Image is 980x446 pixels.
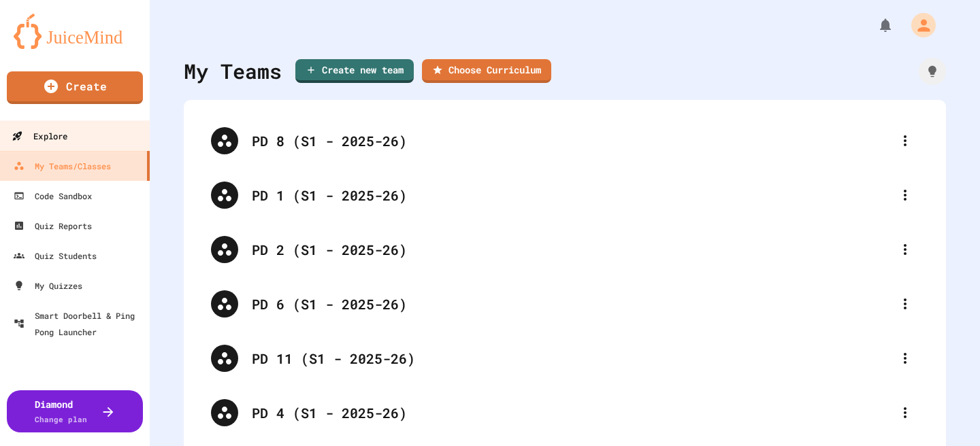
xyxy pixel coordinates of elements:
[197,222,932,277] div: PD 2 (S1 - 2025-26)
[197,331,932,385] div: PD 11 (S1 - 2025-26)
[252,348,892,368] div: PD 11 (S1 - 2025-26)
[184,56,282,86] div: My Teams
[197,385,932,440] div: PD 4 (S1 - 2025-26)
[14,277,82,294] div: My Quizzes
[919,58,946,85] div: How it works
[252,131,892,151] div: PD 8 (S1 - 2025-26)
[852,14,897,37] div: My Notifications
[14,14,136,49] img: logo-orange.svg
[897,10,939,41] div: My Account
[197,168,932,222] div: PD 1 (S1 - 2025-26)
[35,397,87,426] div: Diamond
[14,307,144,340] div: Smart Doorbell & Ping Pong Launcher
[197,114,932,168] div: PD 8 (S1 - 2025-26)
[252,294,892,314] div: PD 6 (S1 - 2025-26)
[197,277,932,331] div: PD 6 (S1 - 2025-26)
[14,158,111,174] div: My Teams/Classes
[252,185,892,205] div: PD 1 (S1 - 2025-26)
[7,71,143,104] a: Create
[14,218,92,234] div: Quiz Reports
[252,239,892,260] div: PD 2 (S1 - 2025-26)
[252,402,892,423] div: PD 4 (S1 - 2025-26)
[7,390,143,432] button: DiamondChange plan
[35,414,87,424] span: Change plan
[422,59,551,83] a: Choose Curriculum
[14,247,97,264] div: Quiz Students
[295,59,414,83] a: Create new team
[12,128,67,145] div: Explore
[14,188,92,204] div: Code Sandbox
